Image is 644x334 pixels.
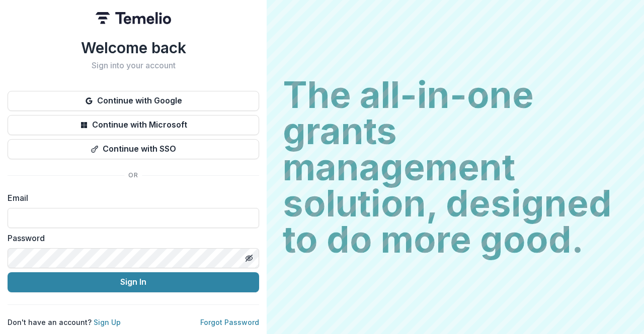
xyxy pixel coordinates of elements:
a: Forgot Password [200,318,259,326]
label: Email [8,192,253,204]
h1: Welcome back [8,39,259,57]
a: Sign Up [94,318,121,326]
button: Toggle password visibility [241,250,257,266]
button: Continue with Microsoft [8,115,259,135]
label: Password [8,232,253,244]
p: Don't have an account? [8,317,121,327]
img: Temelio [96,12,171,24]
h2: Sign into your account [8,61,259,70]
button: Sign In [8,272,259,292]
button: Continue with Google [8,91,259,111]
button: Continue with SSO [8,139,259,159]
